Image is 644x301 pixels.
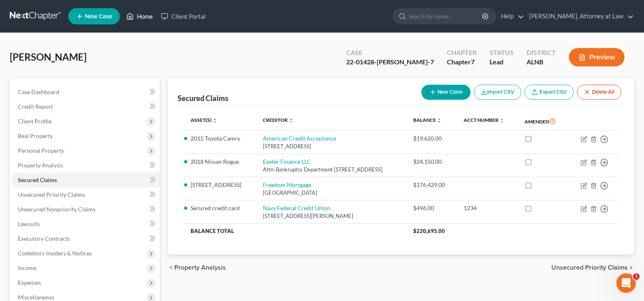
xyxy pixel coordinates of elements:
[525,85,574,100] a: Export CSV
[447,48,477,57] div: Chapter
[474,85,521,100] button: Import CSV
[18,191,85,198] span: Unsecured Priority Claims
[191,181,250,189] li: [STREET_ADDRESS]
[616,273,636,293] iframe: Intercom live chat
[11,217,160,231] a: Lawsuits
[122,9,157,24] a: Home
[263,135,336,142] a: American Credit Acceptance
[464,117,504,123] a: Acct Number unfold_more
[157,9,210,24] a: Client Portal
[11,202,160,217] a: Unsecured Nonpriority Claims
[263,212,400,220] div: [STREET_ADDRESS][PERSON_NAME]
[18,162,63,169] span: Property Analysis
[18,118,52,125] span: Client Profile
[628,264,634,271] i: chevron_right
[18,294,54,301] span: Miscellaneous
[263,189,400,197] div: [GEOGRAPHIC_DATA]
[191,134,250,143] li: 2015 Toyota Camry
[413,134,451,143] div: $19,620.00
[18,235,70,242] span: Executory Contracts
[178,93,228,103] div: Secured Claims
[409,9,483,24] input: Search by name...
[18,176,57,183] span: Secured Claims
[288,118,293,123] i: unfold_more
[490,57,514,67] div: Lead
[10,51,87,63] span: [PERSON_NAME]
[18,132,53,139] span: Real Property
[527,48,556,57] div: District
[263,143,400,150] div: [STREET_ADDRESS]
[437,118,442,123] i: unfold_more
[263,166,400,174] div: Attn: Bankruptcy Department [STREET_ADDRESS]
[18,88,59,95] span: Case Dashboard
[85,13,112,20] span: New Case
[184,224,406,238] th: Balance Total
[263,204,330,211] a: Navy Federal Credit Union
[11,158,160,173] a: Property Analysis
[263,117,293,123] a: Creditor unfold_more
[413,158,451,166] div: $24,150.00
[413,117,442,123] a: Balance unfold_more
[191,204,250,212] li: Secured credit card
[413,181,451,189] div: $176,429.00
[191,158,250,166] li: 2018 Nissan Rogue
[413,228,445,234] span: $220,695.00
[569,48,624,66] button: Preview
[168,264,226,271] button: chevron_left Property Analysis
[551,264,628,271] span: Unsecured Priority Claims
[18,147,64,154] span: Personal Property
[551,264,634,271] button: Unsecured Priority Claims chevron_right
[413,204,451,212] div: $496.00
[11,173,160,187] a: Secured Claims
[168,264,174,271] i: chevron_left
[18,250,92,257] span: Codebtors Insiders & Notices
[174,264,226,271] span: Property Analysis
[421,85,471,100] button: New Claim
[11,99,160,114] a: Credit Report
[346,48,434,57] div: Case
[499,118,504,123] i: unfold_more
[263,181,311,188] a: Freedom Mortgage
[11,187,160,202] a: Unsecured Priority Claims
[18,206,95,213] span: Unsecured Nonpriority Claims
[212,118,217,123] i: unfold_more
[518,112,568,131] th: Amended
[490,48,514,57] div: Status
[18,279,41,286] span: Expenses
[497,9,524,24] a: Help
[577,85,621,100] button: Delete All
[447,57,477,67] div: Chapter
[633,273,640,280] span: 1
[527,57,556,67] div: ALNB
[263,158,311,165] a: Exeter Finance LLC
[346,57,434,67] div: 22-01428-[PERSON_NAME]-7
[18,220,40,227] span: Lawsuits
[525,9,634,24] a: [PERSON_NAME], Attorney at Law
[191,117,217,123] a: Asset(s) unfold_more
[18,264,37,271] span: Income
[464,204,512,212] div: 1234
[11,85,160,99] a: Case Dashboard
[11,231,160,246] a: Executory Contracts
[471,58,475,66] span: 7
[18,103,53,110] span: Credit Report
